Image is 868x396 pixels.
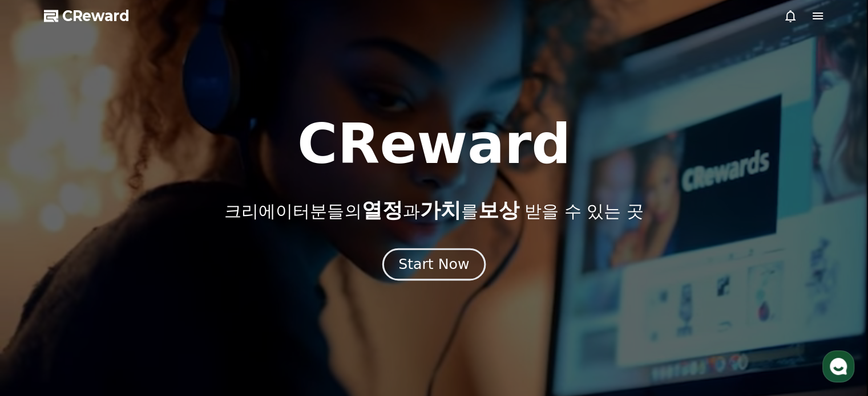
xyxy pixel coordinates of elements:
[224,199,643,222] p: 크리에이터분들의 과 를 받을 수 있는 곳
[382,248,486,280] button: Start Now
[419,198,461,222] span: 가치
[36,319,43,328] span: 홈
[385,260,483,271] a: Start Now
[104,319,118,328] span: 대화
[62,7,130,25] span: CReward
[3,301,75,330] a: 홈
[75,301,147,330] a: 대화
[44,7,130,25] a: CReward
[176,319,190,328] span: 설정
[147,301,219,330] a: 설정
[478,198,519,222] span: 보상
[361,198,402,222] span: 열정
[398,255,469,274] div: Start Now
[297,117,571,172] h1: CReward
